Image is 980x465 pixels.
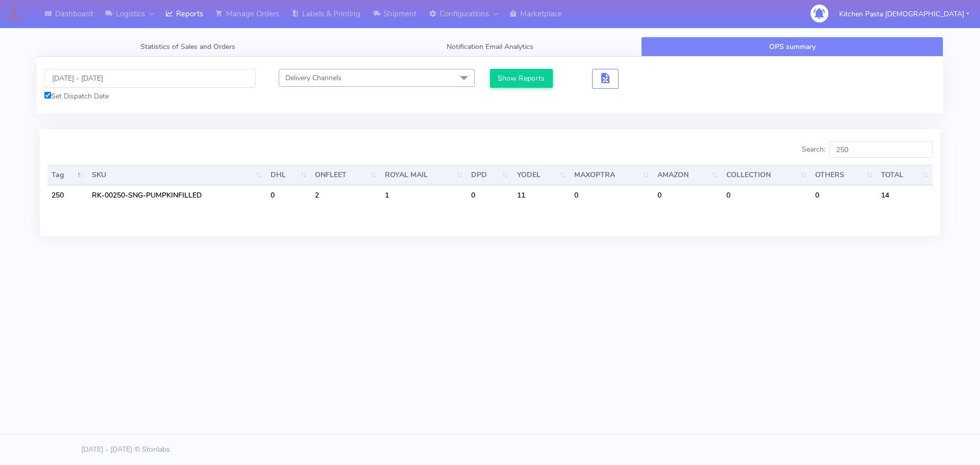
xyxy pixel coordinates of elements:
span: Notification Email Analytics [447,42,533,52]
th: ROYAL MAIL : activate to sort column ascending [381,165,468,185]
td: 250 [47,185,88,205]
th: MAXOPTRA : activate to sort column ascending [570,165,654,185]
button: Show Reports [490,69,553,88]
td: 11 [513,185,570,205]
th: TOTAL : activate to sort column ascending [877,165,933,185]
th: COLLECTION : activate to sort column ascending [722,165,811,185]
td: 14 [877,185,933,205]
td: 0 [653,185,722,205]
td: 0 [266,185,311,205]
th: AMAZON : activate to sort column ascending [653,165,722,185]
span: OPS summary [769,42,816,52]
th: Tag: activate to sort column descending [47,165,88,185]
th: ONFLEET : activate to sort column ascending [311,165,380,185]
button: Kitchen Pasta [DEMOGRAPHIC_DATA] [831,4,977,25]
th: SKU: activate to sort column ascending [88,165,266,185]
th: DPD : activate to sort column ascending [467,165,512,185]
input: Pick the Daterange [44,69,256,88]
td: 1 [381,185,468,205]
th: YODEL : activate to sort column ascending [513,165,570,185]
td: 0 [467,185,512,205]
td: 0 [811,185,877,205]
th: DHL : activate to sort column ascending [266,165,311,185]
span: Statistics of Sales and Orders [140,42,235,52]
td: 0 [570,185,654,205]
td: 0 [722,185,811,205]
td: 2 [311,185,380,205]
td: RK-00250-SNG-PUMPKINFILLED [88,185,266,205]
ul: Tabs [37,37,943,57]
label: Search: [802,141,933,158]
input: Search: [829,141,933,158]
th: OTHERS : activate to sort column ascending [811,165,877,185]
span: Delivery Channels [285,73,341,83]
div: Set Dispatch Date [44,91,256,102]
